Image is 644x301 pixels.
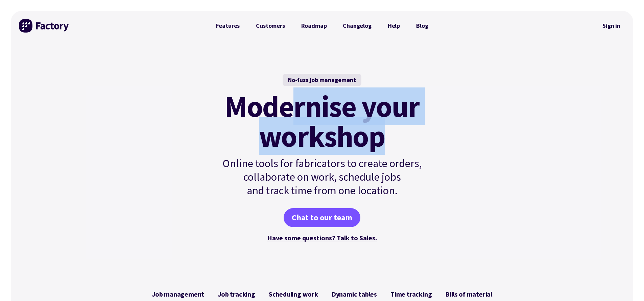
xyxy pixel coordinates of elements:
[152,290,204,298] span: Job management
[408,19,436,33] a: Blog
[598,18,625,34] a: Sign in
[332,290,377,298] span: Dynamic tables
[610,268,644,301] iframe: Chat Widget
[269,290,318,298] span: Scheduling work
[335,19,379,33] a: Changelog
[380,19,408,33] a: Help
[390,290,432,298] span: Time tracking
[445,290,492,298] span: Bills of material
[208,19,436,33] nav: Primary Navigation
[248,19,293,33] a: Customers
[218,290,255,298] span: Job tracking
[283,74,361,86] div: No-fuss job management
[598,18,625,34] nav: Secondary Navigation
[224,92,420,151] mark: Modernise your workshop
[208,19,248,33] a: Features
[293,19,335,33] a: Roadmap
[208,157,436,197] p: Online tools for fabricators to create orders, collaborate on work, schedule jobs and track time ...
[267,234,377,242] a: Have some questions? Talk to Sales.
[610,268,644,301] div: Widget de chat
[19,19,70,33] img: Factory
[284,208,360,227] a: Chat to our team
